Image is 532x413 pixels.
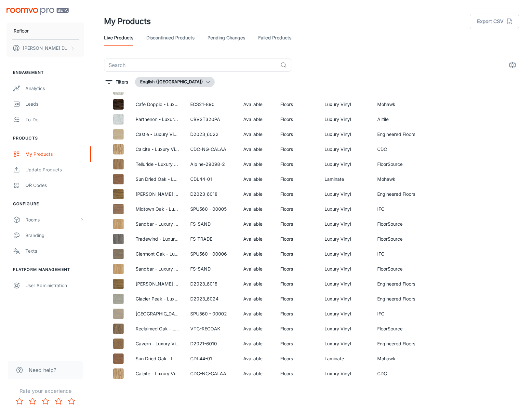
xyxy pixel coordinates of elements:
[185,306,238,321] td: SPU560 - 00002
[275,142,319,157] td: Floors
[319,336,372,351] td: Luxury Vinyl
[39,395,52,408] button: Rate 3 star
[238,351,275,366] td: Available
[238,321,275,336] td: Available
[136,176,209,182] a: Sun Dried Oak - Laminate Flooring
[25,151,84,158] div: My Products
[275,321,319,336] td: Floors
[25,116,84,123] div: To-do
[25,247,84,255] div: Texts
[7,22,84,39] button: Refloor
[238,172,275,187] td: Available
[136,251,227,257] a: Clermont Oak - Luxury Vinyl Plank Flooring
[136,221,216,227] a: Sandbar - Luxury Vinyl Plank Flooring
[372,381,426,396] td: Alltile
[26,395,39,408] button: Rate 2 star
[7,8,69,15] img: Roomvo PRO Beta
[238,291,275,306] td: Available
[275,157,319,172] td: Floors
[275,306,319,321] td: Floors
[146,30,194,46] a: Discontinued Products
[185,232,238,246] td: FS-TRADE
[5,387,86,395] p: Rate your experience
[25,282,84,289] div: User Administration
[275,336,319,351] td: Floors
[136,131,211,137] a: Castle - Luxury Vinyl Plank Flooring
[275,112,319,127] td: Floors
[319,232,372,246] td: Luxury Vinyl
[238,366,275,381] td: Available
[136,101,224,107] a: Cafe Doppio - Luxury Vinyl Plank Flooring
[372,306,426,321] td: IFC
[275,381,319,396] td: Floors
[372,187,426,202] td: Engineered Floors
[275,351,319,366] td: Floors
[372,336,426,351] td: Engineered Floors
[136,236,220,242] a: Tradewind - Luxury Vinyl Plank Flooring
[23,45,69,52] p: [PERSON_NAME] Dail
[275,217,319,232] td: Floors
[25,182,84,189] div: QR Codes
[185,97,238,112] td: ECS21-890
[13,395,26,408] button: Rate 1 star
[238,336,275,351] td: Available
[319,381,372,396] td: Luxury Vinyl
[238,97,275,112] td: Available
[372,97,426,112] td: Mohawk
[275,232,319,246] td: Floors
[372,321,426,336] td: FloorSource
[470,14,519,29] button: Export CSV
[104,30,133,46] a: Live Products
[185,381,238,396] td: CBVST320PA
[136,116,215,122] a: Parthenon - Luxury Vinyl Tile Flooring
[185,187,238,202] td: D2023_6018
[135,77,215,87] button: English ([GEOGRAPHIC_DATA])
[238,112,275,127] td: Available
[238,202,275,217] td: Available
[185,276,238,291] td: D2023_6018
[185,246,238,261] td: SPU560 - 00006
[185,202,238,217] td: SPU560 - 00005
[319,172,372,187] td: Laminate
[104,16,151,27] h1: My Products
[25,85,84,92] div: Analytics
[275,366,319,381] td: Floors
[275,246,319,261] td: Floors
[136,206,226,212] a: Midtown Oak - Luxury Vinyl Plank Flooring
[319,306,372,321] td: Luxury Vinyl
[136,341,213,346] a: Cavern - Luxury Vinyl Plank Flooring
[136,371,212,376] a: Calcite - Luxury Vinyl Plank Flooring
[238,276,275,291] td: Available
[372,246,426,261] td: IFC
[319,112,372,127] td: Luxury Vinyl
[372,232,426,246] td: FloorSource
[319,291,372,306] td: Luxury Vinyl
[506,59,519,72] button: settings
[319,351,372,366] td: Laminate
[238,306,275,321] td: Available
[238,187,275,202] td: Available
[185,142,238,157] td: CDC-NG-CALAA
[238,142,275,157] td: Available
[319,261,372,276] td: Luxury Vinyl
[319,276,372,291] td: Luxury Vinyl
[65,395,78,408] button: Rate 5 star
[136,266,216,272] a: Sandbar - Luxury Vinyl Plank Flooring
[185,351,238,366] td: CDL44-01
[319,246,372,261] td: Luxury Vinyl
[185,127,238,142] td: D2023_6022
[258,30,291,46] a: Failed Products
[207,30,245,46] a: Pending Changes
[372,157,426,172] td: FloorSource
[319,202,372,217] td: Luxury Vinyl
[25,232,84,239] div: Branding
[104,59,278,72] input: Search
[136,191,235,197] a: [PERSON_NAME] - Luxury Vinyl Plank Flooring
[185,291,238,306] td: D2023_6024
[136,311,244,316] a: [GEOGRAPHIC_DATA] - Luxury Vinyl Plank Flooring
[319,217,372,232] td: Luxury Vinyl
[136,356,209,361] a: Sun Dried Oak - Laminate Flooring
[319,366,372,381] td: Luxury Vinyl
[275,97,319,112] td: Floors
[25,216,79,223] div: Rooms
